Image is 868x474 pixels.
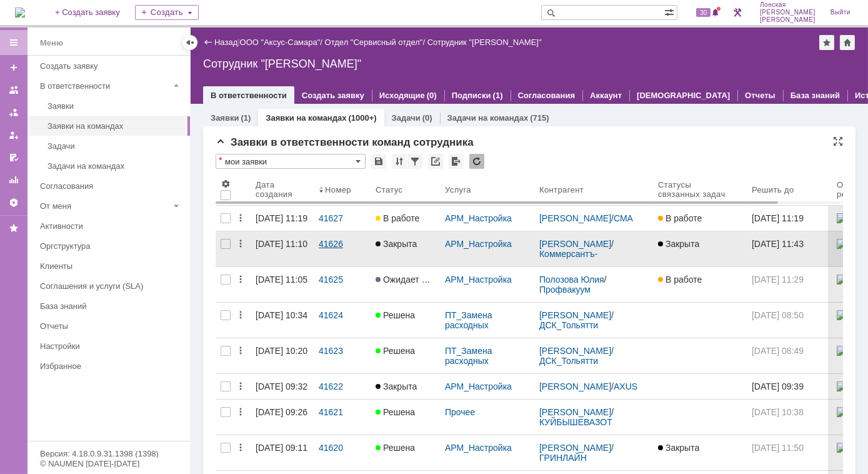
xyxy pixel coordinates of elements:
[539,346,648,366] div: /
[539,417,612,427] a: КУЙБЫШЕВАЗОТ
[658,443,699,453] span: Закрыта
[530,113,549,123] div: (715)
[40,281,182,291] div: Соглашения и услуги (SLA)
[819,35,834,50] div: Добавить в избранное
[653,206,747,231] a: В работе
[371,154,386,169] div: Сохранить вид
[47,141,182,151] div: Задачи
[42,136,187,156] a: Задачи
[427,91,437,100] div: (0)
[539,185,586,194] div: Контрагент
[747,400,832,435] a: [DATE] 10:38
[539,407,611,417] a: [PERSON_NAME]
[251,435,314,470] a: [DATE] 09:11
[35,316,187,336] a: Отчеты
[422,113,432,123] div: (0)
[445,185,472,194] div: Услуга
[653,231,747,266] a: Закрыта
[440,174,534,206] th: Услуга
[40,181,182,191] div: Согласования
[348,113,376,123] div: (1000+)
[445,443,512,453] a: АРМ_Настройка
[42,116,187,136] a: Заявки на командах
[539,213,611,223] a: [PERSON_NAME]
[539,381,648,391] div: /
[40,61,182,71] div: Создать заявку
[371,303,440,338] a: Решена
[539,381,611,391] a: [PERSON_NAME]
[539,239,648,259] div: /
[445,346,524,386] a: ПТ_Замена расходных материалов / ресурсных деталей
[752,185,795,194] div: Решить до
[760,1,816,9] span: Лонская
[392,154,407,169] div: Сортировка...
[314,206,371,231] a: 41627
[40,341,182,351] div: Настройки
[219,156,222,164] div: Настройки списка отличаются от сохраненных в виде
[135,5,199,20] div: Создать
[40,450,177,458] div: Версия: 4.18.0.9.31.1398 (1398)
[314,303,371,338] a: 41624
[256,407,307,417] div: [DATE] 09:26
[35,236,187,256] a: Оргструктура
[236,443,246,453] div: Действия
[325,38,427,47] div: /
[4,58,24,78] a: Создать заявку
[237,37,239,46] div: |
[747,435,832,470] a: [DATE] 11:50
[256,381,307,391] div: [DATE] 09:32
[752,213,804,223] span: [DATE] 11:19
[240,38,321,47] a: ООО "Аксус-Самара"
[428,154,443,169] div: Скопировать ссылку на список
[376,407,415,417] span: Решена
[752,275,804,285] span: [DATE] 11:29
[40,460,177,468] div: © NAUMEN [DATE]-[DATE]
[214,38,237,47] a: Назад
[251,303,314,338] a: [DATE] 10:34
[319,443,366,453] div: 41620
[319,310,366,320] div: 41624
[445,381,512,391] a: АРМ_Настройка
[251,338,314,373] a: [DATE] 10:20
[637,91,730,100] a: [DEMOGRAPHIC_DATA]
[371,267,440,302] a: Ожидает ответа контрагента
[658,275,702,285] span: В работе
[4,80,24,100] a: Заявки на командах
[40,321,182,331] div: Отчеты
[371,231,440,266] a: Закрыта
[760,16,816,24] span: [PERSON_NAME]
[469,154,484,169] div: Обновлять список
[314,267,371,302] a: 41625
[47,161,182,171] div: Задачи на командах
[256,443,307,453] div: [DATE] 09:11
[221,179,231,189] span: Настройки
[40,36,63,51] div: Меню
[752,239,804,249] span: [DATE] 11:43
[539,249,631,269] a: Коммерсантъ-[GEOGRAPHIC_DATA]
[376,275,499,285] span: Ожидает ответа контрагента
[319,381,366,391] div: 41622
[314,374,371,399] a: 41622
[314,231,371,266] a: 41626
[840,35,855,50] div: Сделать домашней страницей
[371,435,440,470] a: Решена
[256,310,307,320] div: [DATE] 10:34
[40,221,182,231] div: Активности
[42,96,187,116] a: Заявки
[539,443,648,463] div: /
[182,35,197,50] div: Скрыть меню
[319,346,366,356] div: 41623
[40,361,169,371] div: Избранное
[4,193,24,213] a: Настройки
[236,213,246,223] div: Действия
[236,381,246,391] div: Действия
[539,310,648,330] div: /
[203,58,856,70] div: Сотрудник "[PERSON_NAME]"
[614,381,637,391] a: AXUS
[760,9,816,16] span: [PERSON_NAME]
[4,148,24,168] a: Мои согласования
[236,275,246,285] div: Действия
[653,435,747,470] a: Закрыта
[35,296,187,316] a: База знаний
[4,103,24,123] a: Заявки в моей ответственности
